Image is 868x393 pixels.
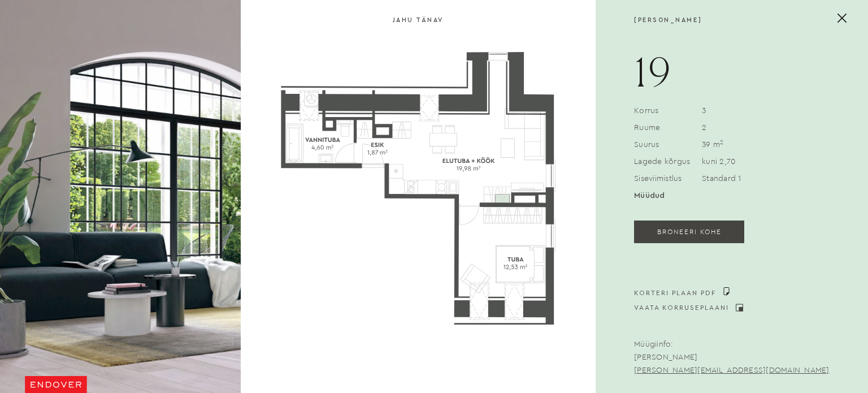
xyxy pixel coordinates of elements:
[634,157,702,167] div: Lagede kõrgus
[702,123,706,133] div: 2
[279,52,557,325] img: plan
[634,366,830,374] a: [PERSON_NAME][EMAIL_ADDRESS][DOMAIN_NAME]
[720,140,723,145] sup: 2
[634,304,830,312] a: Vaata korruseplaani
[793,318,852,377] iframe: Chatbot
[634,287,730,297] a: Korteri plaan PDF
[634,123,702,133] div: Ruume
[634,140,702,150] div: Suurus
[634,221,744,243] div: Broneeri kohe
[634,174,702,184] div: Siseviimistlus
[634,191,665,201] div: Müüdud
[634,353,830,363] div: [PERSON_NAME]
[634,340,830,350] div: Müügiinfo:
[702,106,706,116] div: 3
[702,174,741,184] div: Standard 1
[702,140,723,150] div: 39 m
[702,157,736,167] div: kuni 2,70
[634,52,830,100] div: 19
[634,106,702,116] div: Korrus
